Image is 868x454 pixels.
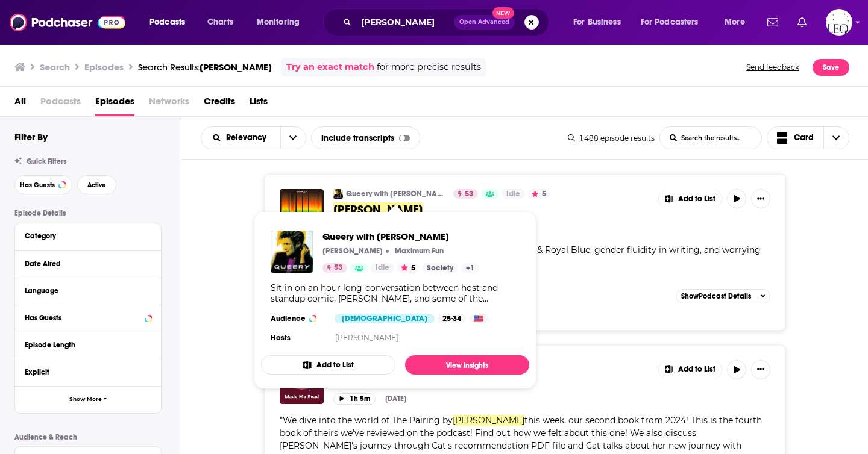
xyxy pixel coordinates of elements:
h4: Hosts [271,333,291,343]
span: [PERSON_NAME] [200,61,272,73]
button: 5 [528,189,550,199]
span: [PERSON_NAME] [453,415,524,426]
span: Podcasts [149,14,185,31]
button: Show More Button [751,189,770,208]
span: Show More [69,396,102,403]
button: Choose View [767,126,850,149]
button: Has Guests [14,175,72,194]
div: [DEMOGRAPHIC_DATA] [335,314,435,323]
button: Show More Button [751,360,770,379]
button: open menu [201,134,280,142]
p: Maximum Fun [395,246,444,256]
img: User Profile [826,9,852,36]
span: Card [794,134,814,142]
button: Show profile menu [826,9,852,36]
div: Date Aired [25,260,143,268]
button: Show More Button [659,189,722,208]
button: Has Guests [25,310,151,325]
button: ShowPodcast Details [676,289,771,303]
button: 1h 5m [333,393,376,405]
a: Show notifications dropdown [793,12,811,33]
button: open menu [633,13,716,32]
button: Send feedback [743,58,803,76]
a: Lists [250,92,268,116]
a: Credits [204,92,235,116]
span: Networks [149,92,189,116]
span: Open Advanced [459,19,509,25]
h3: Search [40,61,70,73]
button: Show More Button [659,360,722,379]
span: We dive into the world of The Pairing by [283,415,453,426]
div: Explicit [25,368,143,376]
a: Show notifications dropdown [763,12,783,33]
button: Category [25,228,151,243]
a: Society [422,263,458,273]
a: Charts [200,13,241,32]
img: Queery with Cameron Esposito [333,189,343,199]
span: for more precise results [377,60,481,74]
a: [PERSON_NAME] [333,202,650,217]
span: Idle [506,188,520,201]
a: Search Results:[PERSON_NAME] [138,61,272,73]
span: Queery with [PERSON_NAME] [322,231,479,242]
span: More [725,14,745,31]
div: [DATE] [385,394,406,403]
button: Show More [15,386,161,413]
button: open menu [248,13,315,32]
input: Search podcasts, credits, & more... [356,13,454,32]
span: Relevancy [226,134,271,142]
button: Save [813,59,849,76]
p: [PERSON_NAME] [322,246,383,256]
a: 53 [322,263,347,273]
span: Add to List [678,194,715,204]
a: All [14,92,26,116]
img: Casey McQuiston [280,189,324,233]
span: Has Guests [20,182,55,188]
span: For Podcasters [641,14,699,31]
button: 5 [397,263,419,273]
span: 53 [465,188,473,201]
a: Maximum FunMaximum Fun [392,246,444,256]
h2: Choose List sort [201,126,306,149]
a: Episodes [95,92,134,116]
div: Include transcripts [311,126,420,149]
div: Has Guests [25,314,141,322]
button: open menu [141,13,201,32]
a: Queery with Cameron Esposito [322,231,479,242]
span: Podcasts [40,92,81,116]
span: 53 [334,262,342,274]
span: [PERSON_NAME] [333,202,423,217]
div: Language [25,287,143,295]
button: Language [25,283,151,298]
p: Episode Details [14,209,162,217]
h3: Audience [271,314,325,323]
span: Add to List [678,365,715,374]
button: Date Aired [25,256,151,271]
h3: Episodes [84,61,124,73]
a: Try an exact match [286,60,374,74]
h2: Filter By [14,131,48,143]
a: Queery with [PERSON_NAME] [346,189,445,199]
img: Podchaser - Follow, Share and Rate Podcasts [10,11,125,34]
span: Idle [376,262,389,274]
span: Quick Filters [27,157,66,166]
button: open menu [716,13,760,32]
button: Open AdvancedNew [454,15,515,30]
img: Queery with Cameron Esposito [271,231,313,273]
div: Sit in on an hour long-conversation between host and standup comic, [PERSON_NAME], and some of th... [271,282,520,304]
div: Episode Length [25,341,143,349]
button: Active [77,175,116,194]
span: Monitoring [257,14,300,31]
span: Charts [207,14,233,31]
p: Audience & Reach [14,433,162,441]
a: Idle [371,263,394,273]
span: Logged in as LeoPR [826,9,852,36]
